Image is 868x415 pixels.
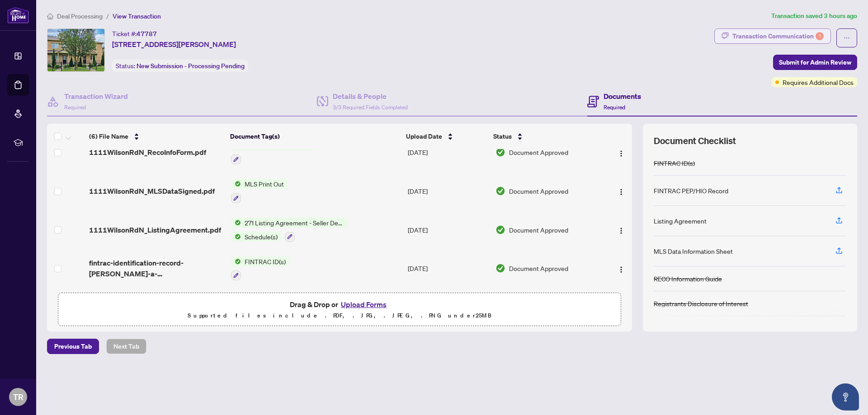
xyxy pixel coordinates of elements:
h4: Details & People [333,91,408,102]
span: 1111WilsonRdN_ListingAgreement.pdf [89,224,221,235]
td: [DATE] [404,249,492,288]
img: Logo [618,188,625,196]
p: Supported files include .PDF, .JPG, .JPEG, .PNG under 25 MB [64,310,615,321]
button: Status IconMLS Print Out [231,179,288,203]
span: [STREET_ADDRESS][PERSON_NAME] [112,39,236,50]
span: Required [64,104,86,111]
button: Upload Forms [338,298,389,310]
td: [DATE] [404,133,492,172]
img: IMG-E12323438_1.jpg [47,29,104,71]
img: Logo [618,150,625,157]
div: RECO Information Guide [654,274,722,284]
span: Document Approved [509,263,568,273]
img: Document Status [495,186,505,196]
h4: Documents [604,91,641,102]
div: Listing Agreement [654,216,707,226]
img: Logo [618,266,625,273]
th: Document Tag(s) [226,124,403,149]
button: Logo [614,145,628,159]
span: View Transaction [113,12,161,20]
button: Submit for Admin Review [773,55,857,70]
button: Status Icon271 Listing Agreement - Seller Designated Representation Agreement Authority to Offer ... [231,218,348,242]
span: fintrac-identification-record-[PERSON_NAME]-a-[PERSON_NAME]-20250806-084705.pdf [89,257,223,279]
span: home [47,13,53,19]
button: Status IconFINTRAC ID(s) [231,256,289,281]
button: Status IconRECO Information Guide [231,140,316,165]
button: Logo [614,223,628,237]
span: Drag & Drop or [290,298,389,310]
span: Required [604,104,625,111]
div: Transaction Communication [732,29,824,43]
th: (6) File Name [85,124,226,149]
div: 1 [816,32,824,40]
span: Status [493,131,512,141]
span: TR [13,391,24,403]
span: New Submission - Processing Pending [137,62,245,70]
h4: Transaction Wizard [64,91,128,102]
img: Status Icon [231,218,241,228]
span: Upload Date [406,131,442,141]
div: Registrants Disclosure of Interest [654,298,748,308]
div: Ticket #: [112,28,157,39]
span: Previous Tab [54,339,92,354]
button: Previous Tab [47,339,99,354]
span: (6) File Name [89,131,128,141]
span: FINTRAC ID(s) [241,256,289,266]
td: [DATE] [404,210,492,249]
button: Logo [614,261,628,275]
div: FINTRAC PEP/HIO Record [654,186,728,196]
button: Next Tab [106,339,146,354]
img: Logo [618,227,625,234]
span: MLS Print Out [241,179,288,189]
span: Schedule(s) [241,232,281,242]
span: Submit for Admin Review [779,55,851,70]
span: 3/3 Required Fields Completed [333,104,408,111]
div: MLS Data Information Sheet [654,246,733,256]
span: Document Approved [509,186,568,196]
td: [DATE] [404,172,492,210]
li: / [106,11,109,21]
span: 47787 [137,30,157,38]
span: 1111WilsonRdN_RecoInfoForm.pdf [89,147,206,158]
span: 1111WilsonRdN_MLSDataSigned.pdf [89,186,215,196]
span: Document Checklist [654,135,736,147]
span: 271 Listing Agreement - Seller Designated Representation Agreement Authority to Offer for Sale [241,218,348,228]
span: Drag & Drop orUpload FormsSupported files include .PDF, .JPG, .JPEG, .PNG under25MB [58,293,621,326]
div: Status: [112,60,248,72]
img: Status Icon [231,256,241,266]
img: Document Status [495,147,505,157]
button: Open asap [832,383,859,410]
span: ellipsis [844,35,850,41]
span: Deal Processing [57,12,103,20]
img: Status Icon [231,232,241,242]
th: Status [490,124,599,149]
article: Transaction saved 3 hours ago [771,11,857,21]
span: Document Approved [509,147,568,157]
img: logo [7,7,29,23]
button: Transaction Communication1 [714,28,831,44]
img: Status Icon [231,179,241,189]
img: Document Status [495,225,505,235]
span: Requires Additional Docs [783,77,854,87]
img: Document Status [495,263,505,273]
div: FINTRAC ID(s) [654,158,695,168]
button: Logo [614,184,628,198]
th: Upload Date [402,124,490,149]
span: Document Approved [509,225,568,235]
